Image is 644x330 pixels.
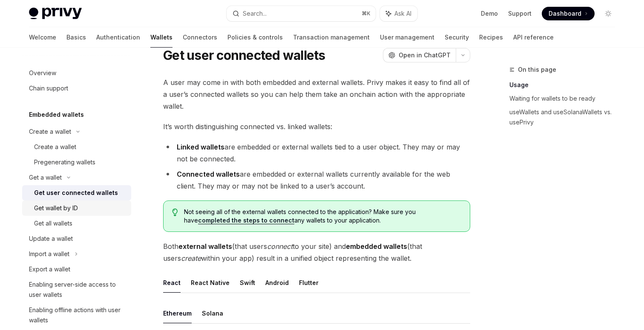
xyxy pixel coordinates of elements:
a: Basics [66,27,86,48]
button: React Native [191,273,230,293]
div: Get wallet by ID [34,203,78,213]
a: Recipes [479,27,503,48]
a: Demo [481,9,498,18]
div: Chain support [29,83,68,93]
span: A user may come in with both embedded and external wallets. Privy makes it easy to find all of a ... [163,76,470,112]
li: are embedded or external wallets tied to a user object. They may or may not be connected. [163,141,470,165]
span: It’s worth distinguishing connected vs. linked wallets: [163,121,470,133]
span: ⌘ K [362,10,371,17]
div: Enabling offline actions with user wallets [29,305,126,325]
div: Create a wallet [34,142,76,152]
button: React [163,273,181,293]
strong: embedded wallets [346,242,407,251]
div: Export a wallet [29,264,70,274]
button: Toggle dark mode [601,7,615,20]
a: Get all wallets [22,216,131,231]
a: User management [380,27,434,48]
div: Create a wallet [29,127,71,137]
a: Connectors [183,27,217,48]
a: Policies & controls [227,27,283,48]
a: Overview [22,65,131,81]
svg: Tip [172,209,178,216]
a: useWallets and useSolanaWallets vs. usePrivy [509,105,622,129]
span: On this page [518,65,556,75]
div: Search... [243,8,267,19]
a: Usage [509,78,622,92]
span: Not seeing all of the external wallets connected to the application? Make sure you have any walle... [184,208,461,225]
div: Import a wallet [29,249,69,259]
span: Ask AI [394,9,411,18]
a: Wallets [150,27,172,48]
button: Android [265,273,289,293]
li: are embedded or external wallets currently available for the web client. They may or may not be l... [163,168,470,192]
a: Transaction management [293,27,370,48]
a: API reference [513,27,554,48]
a: Update a wallet [22,231,131,246]
div: Update a wallet [29,234,73,244]
button: Open in ChatGPT [383,48,456,62]
a: Create a wallet [22,139,131,155]
div: Get all wallets [34,218,72,228]
a: Export a wallet [22,262,131,277]
strong: Connected wallets [177,170,240,178]
a: Get wallet by ID [22,200,131,216]
button: Flutter [299,273,319,293]
a: Authentication [96,27,140,48]
button: Solana [202,303,223,323]
div: Enabling server-side access to user wallets [29,279,126,300]
em: create [181,254,201,262]
div: Overview [29,68,56,78]
span: Open in ChatGPT [399,51,451,59]
strong: Linked wallets [177,143,224,151]
a: Get user connected wallets [22,185,131,200]
span: Dashboard [549,9,581,18]
span: Both (that users to your site) and (that users within your app) result in a unified object repres... [163,240,470,264]
a: Pregenerating wallets [22,155,131,170]
a: Security [445,27,469,48]
button: Swift [240,273,255,293]
button: Ethereum [163,303,192,323]
a: Enabling offline actions with user wallets [22,302,131,328]
em: connect [267,242,293,251]
a: Dashboard [542,7,595,20]
div: Pregenerating wallets [34,157,95,167]
a: Welcome [29,27,56,48]
div: Get user connected wallets [34,188,118,198]
a: Waiting for wallets to be ready [509,92,622,105]
a: Enabling server-side access to user wallets [22,277,131,302]
a: completed the steps to connect [198,217,294,224]
button: Ask AI [380,6,417,21]
strong: external wallets [178,242,232,251]
img: light logo [29,8,82,20]
div: Get a wallet [29,172,62,183]
button: Search...⌘K [227,6,376,21]
a: Chain support [22,81,131,96]
h5: Embedded wallets [29,110,84,120]
h1: Get user connected wallets [163,48,325,63]
a: Support [508,9,532,18]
